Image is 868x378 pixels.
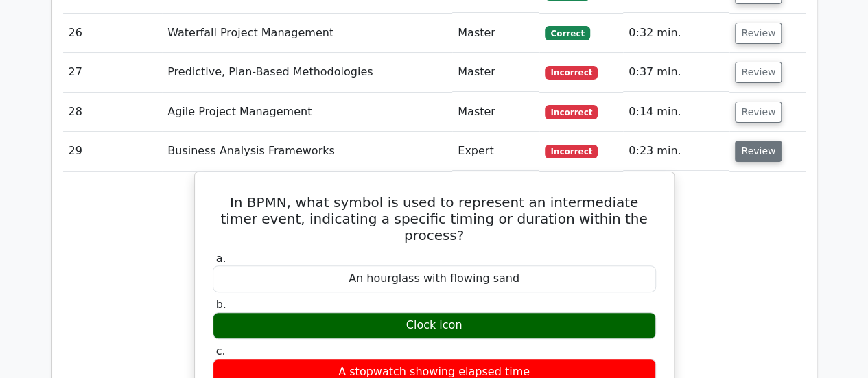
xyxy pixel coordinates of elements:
[452,93,539,132] td: Master
[735,62,782,83] button: Review
[216,252,226,265] span: a.
[63,132,163,171] td: 29
[623,132,729,171] td: 0:23 min.
[162,132,452,171] td: Business Analysis Frameworks
[545,26,589,40] span: Correct
[545,105,598,119] span: Incorrect
[213,312,656,339] div: Clock icon
[63,14,163,53] td: 26
[452,132,539,171] td: Expert
[162,53,452,92] td: Predictive, Plan-Based Methodologies
[735,102,782,123] button: Review
[211,194,657,244] h5: In BPMN, what symbol is used to represent an intermediate timer event, indicating a specific timi...
[162,93,452,132] td: Agile Project Management
[452,53,539,92] td: Master
[216,298,226,311] span: b.
[735,141,782,162] button: Review
[63,53,163,92] td: 27
[213,265,656,292] div: An hourglass with flowing sand
[735,23,782,44] button: Review
[216,344,226,357] span: c.
[452,14,539,53] td: Master
[623,93,729,132] td: 0:14 min.
[162,14,452,53] td: Waterfall Project Management
[545,66,598,80] span: Incorrect
[545,145,598,158] span: Incorrect
[623,14,729,53] td: 0:32 min.
[623,53,729,92] td: 0:37 min.
[63,93,163,132] td: 28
